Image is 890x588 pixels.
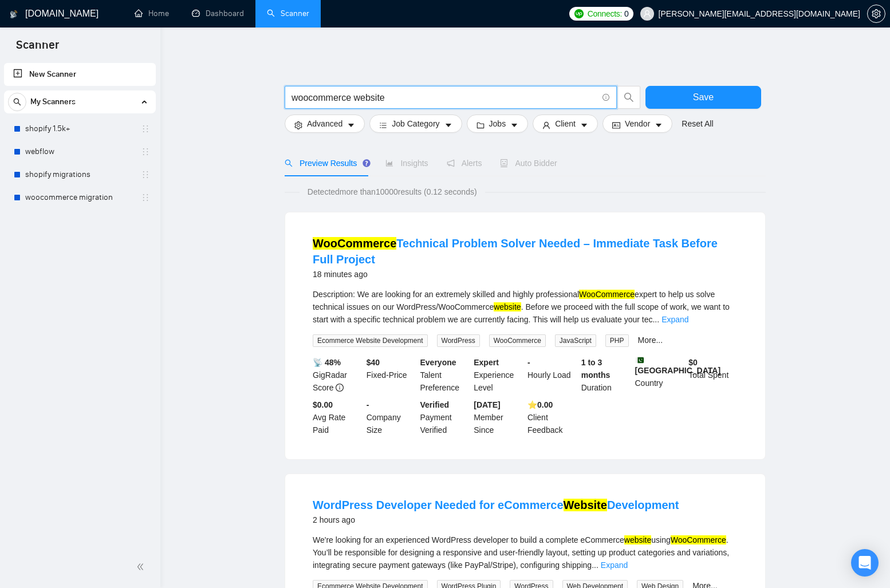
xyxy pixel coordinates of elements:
div: 18 minutes ago [313,267,738,281]
a: webflow [25,140,134,163]
img: logo [10,5,18,23]
span: Save [693,90,714,104]
a: shopify 1.5k+ [25,117,134,140]
b: - [367,400,369,409]
span: setting [868,9,885,18]
div: Fixed-Price [364,356,418,394]
button: folderJobscaret-down [467,115,529,133]
a: More... [638,336,663,345]
span: search [9,98,26,106]
a: Reset All [682,117,713,130]
span: Jobs [489,117,506,130]
span: ... [652,315,659,324]
b: Verified [420,400,450,409]
span: WordPress [437,334,480,347]
a: woocommerce migration [25,186,134,209]
li: New Scanner [4,63,156,86]
b: Expert [474,358,499,367]
span: holder [141,170,150,179]
div: Member Since [471,398,525,436]
b: $ 40 [367,358,380,367]
button: Save [645,86,761,109]
span: robot [500,159,508,167]
span: search [285,159,293,167]
input: Search Freelance Jobs... [292,90,597,105]
span: search [618,92,640,102]
span: double-left [136,561,148,573]
a: searchScanner [267,9,309,18]
div: Duration [579,356,633,394]
span: JavaScript [555,334,596,347]
div: Open Intercom Messenger [851,549,879,577]
span: Client [555,117,576,130]
b: - [527,358,530,367]
b: $0.00 [313,400,333,409]
span: holder [141,147,150,156]
a: WordPress Developer Needed for eCommerceWebsiteDevelopment [313,499,679,511]
div: Talent Preference [418,356,472,394]
div: Tooltip anchor [361,158,372,168]
b: [GEOGRAPHIC_DATA] [635,356,721,375]
span: Auto Bidder [500,159,557,168]
b: 📡 48% [313,358,341,367]
button: search [617,86,640,109]
a: New Scanner [13,63,147,86]
span: Insights [385,159,428,168]
b: ⭐️ 0.00 [527,400,553,409]
div: GigRadar Score [310,356,364,394]
span: info-circle [602,94,610,101]
span: caret-down [510,121,518,129]
mark: website [494,302,521,311]
span: holder [141,124,150,133]
b: 1 to 3 months [581,358,611,380]
a: WooCommerceTechnical Problem Solver Needed – Immediate Task Before Full Project [313,237,718,266]
span: Detected more than 10000 results (0.12 seconds) [300,186,485,198]
b: [DATE] [474,400,500,409]
a: Expand [661,315,688,324]
span: user [542,121,550,129]
mark: WooCommerce [579,290,635,299]
span: ... [592,561,598,570]
a: setting [867,9,885,18]
span: WooCommerce [489,334,546,347]
span: PHP [605,334,629,347]
div: Company Size [364,398,418,436]
span: user [643,10,651,18]
mark: WooCommerce [313,237,396,250]
button: userClientcaret-down [533,115,598,133]
div: Country [633,356,687,394]
button: setting [867,5,885,23]
b: Everyone [420,358,456,367]
button: barsJob Categorycaret-down [369,115,462,133]
div: We're looking for an experienced WordPress developer to build a complete eCommerce using . You’ll... [313,534,738,571]
span: bars [379,121,387,129]
b: $ 0 [688,358,698,367]
span: Preview Results [285,159,367,168]
span: caret-down [347,121,355,129]
span: caret-down [444,121,452,129]
button: search [8,93,26,111]
span: Job Category [392,117,439,130]
mark: Website [564,499,607,511]
div: Total Spent [686,356,740,394]
span: notification [447,159,455,167]
span: caret-down [580,121,588,129]
img: 🇵🇰 [636,356,644,364]
a: shopify migrations [25,163,134,186]
a: dashboardDashboard [192,9,244,18]
img: upwork-logo.png [574,9,584,18]
span: Vendor [625,117,650,130]
mark: WooCommerce [671,535,726,544]
span: idcard [612,121,620,129]
div: Payment Verified [418,398,472,436]
span: caret-down [655,121,663,129]
div: Avg Rate Paid [310,398,364,436]
span: Connects: [588,7,622,20]
a: Expand [601,561,628,570]
a: homeHome [135,9,169,18]
span: 0 [624,7,629,20]
div: Experience Level [471,356,525,394]
span: holder [141,193,150,202]
span: setting [294,121,302,129]
div: Client Feedback [525,398,579,436]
